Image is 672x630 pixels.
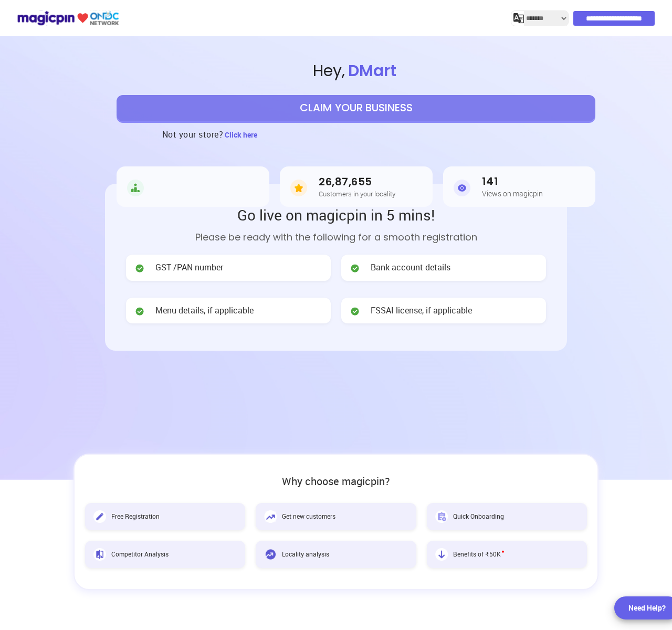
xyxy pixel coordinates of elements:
img: Get new customers [264,510,277,523]
div: Need Help? [628,603,666,613]
h5: Customers in your locality [319,190,395,197]
img: check [350,306,360,317]
span: Free Registration [111,512,160,521]
img: Locality analysis [264,548,277,561]
img: check [134,306,145,317]
img: check [350,263,360,274]
h2: Why choose magicpin? [85,476,587,487]
img: Views [454,177,470,198]
span: Benefits of ₹50K [453,550,504,559]
span: Locality analysis [282,550,329,559]
img: j2MGCQAAAABJRU5ErkJggg== [513,13,524,24]
img: Competitor Analysis [93,548,106,561]
img: check [134,263,145,274]
span: Competitor Analysis [111,550,169,559]
span: Quick Onboarding [453,512,504,521]
span: Hey , [40,60,672,82]
h3: 141 [482,175,543,187]
img: Free Registration [93,510,106,523]
span: GST /PAN number [155,261,223,274]
span: Get new customers [282,512,335,521]
img: Customers [290,177,307,198]
span: Bank account details [371,261,450,274]
button: CLAIM YOUR BUSINESS [117,95,595,121]
p: Please be ready with the following for a smooth registration [126,230,546,244]
span: Menu details, if applicable [155,304,254,317]
h3: Not your store? [162,121,224,148]
h3: 26,87,655 [319,176,395,188]
h5: Views on magicpin [482,190,543,197]
img: Quick Onboarding [435,510,448,523]
h2: Go live on magicpin in 5 mins! [126,205,546,225]
span: DMart [345,59,400,82]
span: Click here [225,130,257,140]
img: ondc-logo-new-small.8a59708e.svg [17,9,119,27]
img: Benefits of ₹50K [435,548,448,561]
img: Rank [127,177,144,198]
span: FSSAI license, if applicable [371,304,472,317]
